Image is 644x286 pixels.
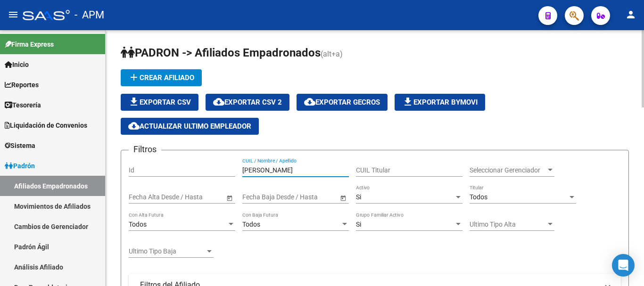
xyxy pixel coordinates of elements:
[242,193,277,201] input: Fecha inicio
[5,39,54,49] span: Firma Express
[285,193,331,201] input: Fecha fin
[128,98,191,106] span: Exportar CSV
[625,9,636,20] mat-icon: person
[74,5,104,25] span: - APM
[213,98,282,106] span: Exportar CSV 2
[128,120,140,131] mat-icon: cloud_download
[8,9,19,20] mat-icon: menu
[128,74,194,82] span: Crear Afiliado
[470,166,546,174] span: Seleccionar Gerenciador
[5,59,29,70] span: Inicio
[128,122,251,131] span: Actualizar ultimo Empleador
[395,94,485,111] button: Exportar Bymovi
[5,100,41,110] span: Tesorería
[304,98,380,106] span: Exportar GECROS
[171,193,217,201] input: Fecha fin
[5,80,39,90] span: Reportes
[402,98,478,106] span: Exportar Bymovi
[612,254,635,277] div: Open Intercom Messenger
[356,193,361,201] span: Si
[129,143,161,156] h3: Filtros
[470,193,487,201] span: Todos
[356,221,361,228] span: Si
[128,72,140,83] mat-icon: add
[128,96,140,107] mat-icon: file_download
[129,247,205,255] span: Ultimo Tipo Baja
[121,69,202,86] button: Crear Afiliado
[129,193,163,201] input: Fecha inicio
[121,94,198,111] button: Exportar CSV
[5,161,35,171] span: Padrón
[5,120,87,131] span: Liquidación de Convenios
[206,94,289,111] button: Exportar CSV 2
[321,49,343,58] span: (alt+a)
[213,96,224,107] mat-icon: cloud_download
[304,96,315,107] mat-icon: cloud_download
[338,193,348,203] button: Open calendar
[129,221,147,228] span: Todos
[402,96,413,107] mat-icon: file_download
[224,193,234,203] button: Open calendar
[121,46,321,59] span: PADRON -> Afiliados Empadronados
[470,221,546,229] span: Ultimo Tipo Alta
[297,94,388,111] button: Exportar GECROS
[242,221,260,228] span: Todos
[121,118,259,135] button: Actualizar ultimo Empleador
[5,140,35,151] span: Sistema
